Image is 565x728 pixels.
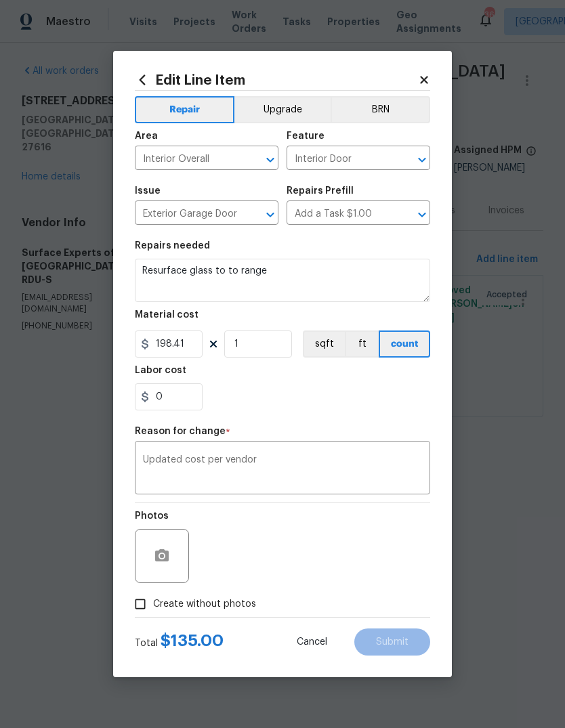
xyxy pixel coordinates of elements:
[135,427,226,436] h5: Reason for change
[413,150,432,169] button: Open
[135,96,234,123] button: Repair
[135,511,169,521] h5: Photos
[331,96,430,123] button: BRN
[297,637,327,647] span: Cancel
[261,150,280,169] button: Open
[354,628,430,656] button: Submit
[379,330,430,358] button: count
[303,330,345,358] button: sqft
[287,186,354,196] h5: Repairs Prefill
[234,96,331,123] button: Upgrade
[135,310,198,320] h5: Material cost
[135,186,161,196] h5: Issue
[161,633,224,649] span: $ 135.00
[135,131,158,141] h5: Area
[287,131,325,141] h5: Feature
[261,205,280,224] button: Open
[345,330,379,358] button: ft
[275,628,349,656] button: Cancel
[135,634,224,650] div: Total
[135,72,418,87] h2: Edit Line Item
[153,597,256,612] span: Create without photos
[143,455,422,484] textarea: Updated cost per vendor
[135,241,210,251] h5: Repairs needed
[413,205,432,224] button: Open
[135,366,186,375] h5: Labor cost
[376,637,409,647] span: Submit
[135,259,430,302] textarea: Resurface glass to to range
